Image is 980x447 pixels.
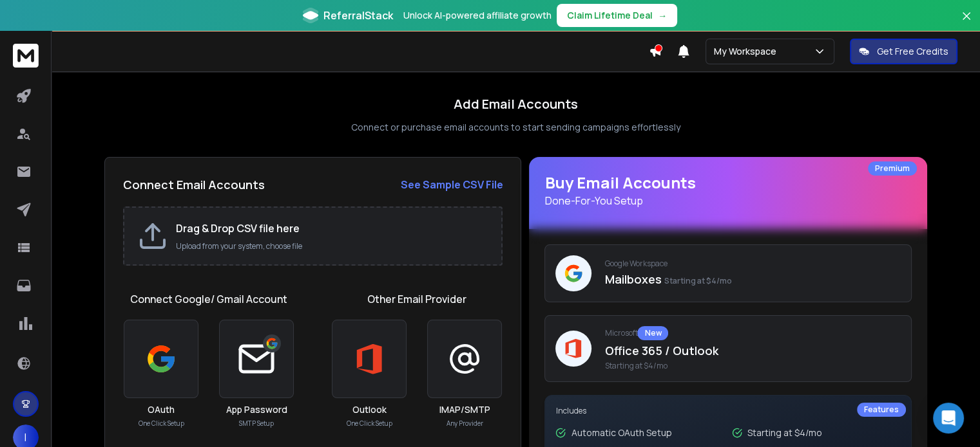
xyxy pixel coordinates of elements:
div: Premium [868,161,917,176]
h2: Drag & Drop CSV file here [176,221,488,236]
p: Upload from your system, choose file [176,241,488,251]
p: Automatic OAuth Setup [571,426,671,439]
h1: Buy Email Accounts [544,172,912,208]
p: Get Free Credits [877,45,948,58]
button: Claim Lifetime Deal→ [557,4,677,27]
p: Connect or purchase email accounts to start sending campaigns effortlessly [351,121,680,134]
h3: IMAP/SMTP [439,403,490,416]
p: My Workspace [714,45,782,58]
p: Unlock AI-powered affiliate growth [403,9,552,22]
button: Close banner [958,8,975,39]
p: Mailboxes [604,270,901,288]
p: Starting at $4/mo [747,426,822,439]
p: Done-For-You Setup [544,193,912,208]
h3: Outlook [352,403,387,416]
h2: Connect Email Accounts [123,176,265,194]
div: New [637,326,668,340]
span: ReferralStack [323,8,393,23]
span: Starting at $4/mo [604,361,901,371]
h3: OAuth [148,403,175,416]
span: → [658,9,667,22]
div: Features [857,403,906,417]
a: See Sample CSV File [400,177,503,192]
p: Office 365 / Outlook [604,342,901,360]
p: Any Provider [447,419,483,428]
p: One Click Setup [139,419,184,428]
button: Get Free Credits [850,39,957,64]
span: Starting at $4/mo [664,275,731,286]
strong: See Sample CSV File [400,178,503,192]
h1: Other Email Provider [367,291,466,307]
h1: Add Email Accounts [454,95,578,113]
h1: Connect Google/ Gmail Account [130,291,287,307]
p: One Click Setup [347,419,392,428]
p: Google Workspace [604,259,901,269]
p: SMTP Setup [239,419,274,428]
div: Open Intercom Messenger [933,403,964,433]
h3: App Password [226,403,287,416]
p: Microsoft [604,326,901,340]
p: Includes [555,406,901,416]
